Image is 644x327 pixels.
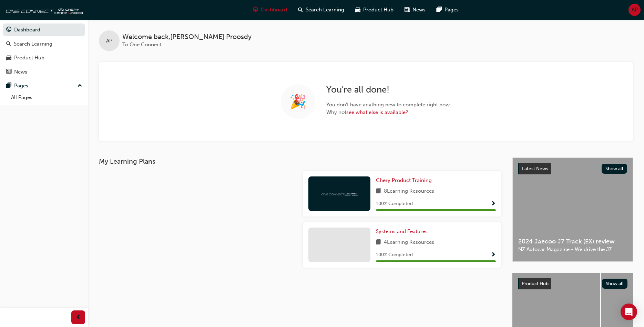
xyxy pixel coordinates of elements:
button: Pages [3,79,85,92]
span: book-icon [376,238,381,247]
button: Show Progress [491,251,496,259]
span: guage-icon [253,6,258,14]
a: Product Hub [3,51,85,64]
a: Product HubShow all [518,278,627,289]
a: Latest NewsShow all2024 Jaecoo J7 Track (EX) reviewNZ Autocar Magazine - We drive the J7. [512,157,633,262]
a: Search Learning [3,38,85,50]
span: guage-icon [6,27,11,33]
a: news-iconNews [399,3,431,17]
h3: My Learning Plans [99,157,501,165]
span: 8 Learning Resources [384,187,434,196]
div: Pages [14,82,28,90]
a: search-iconSearch Learning [293,3,350,17]
button: Show all [602,279,628,289]
a: News [3,66,85,78]
span: book-icon [376,187,381,196]
span: 100 % Completed [376,251,413,259]
span: Latest News [522,166,548,172]
div: Search Learning [14,40,52,48]
a: Dashboard [3,23,85,36]
span: Show Progress [491,201,496,207]
div: Open Intercom Messenger [621,304,637,320]
a: car-iconProduct Hub [350,3,399,17]
span: To One Connect [122,41,161,48]
a: guage-iconDashboard [247,3,293,17]
span: news-icon [6,69,11,75]
a: see what else is available? [346,109,408,115]
div: News [14,68,27,76]
h2: You ' re all done! [326,84,451,95]
span: Pages [444,6,459,14]
span: search-icon [298,6,303,14]
span: Welcome back , [PERSON_NAME] Proosdy [122,33,252,41]
span: pages-icon [437,6,442,14]
img: oneconnect [320,190,358,197]
button: DashboardSearch LearningProduct HubNews [3,22,85,79]
a: Latest NewsShow all [518,163,627,174]
span: car-icon [355,6,360,14]
span: Show Progress [491,252,496,258]
span: 4 Learning Resources [384,238,434,247]
button: Show all [602,164,627,174]
div: Product Hub [14,54,44,62]
span: news-icon [405,6,410,14]
span: NZ Autocar Magazine - We drive the J7. [518,246,627,253]
span: Chery Product Training [376,177,432,183]
span: Dashboard [261,6,287,14]
span: car-icon [6,55,11,61]
span: AP [106,37,112,45]
img: oneconnect [3,3,83,17]
span: search-icon [6,41,11,47]
span: pages-icon [6,83,11,89]
span: 🎉 [289,98,307,106]
span: News [412,6,426,14]
span: Product Hub [363,6,393,14]
span: Search Learning [306,6,344,14]
button: AP [628,4,641,16]
span: Systems and Features [376,228,428,234]
a: Systems and Features [376,228,430,235]
a: Chery Product Training [376,176,435,184]
a: pages-iconPages [431,3,464,17]
span: You don ' t have anything new to complete right now. [326,101,451,109]
span: up-icon [78,81,82,90]
button: Show Progress [491,200,496,208]
span: Why not [326,108,451,116]
span: 100 % Completed [376,200,413,208]
span: 2024 Jaecoo J7 Track (EX) review [518,238,627,246]
span: Product Hub [522,281,549,287]
span: prev-icon [76,313,81,322]
a: All Pages [8,92,85,103]
span: AP [632,6,638,14]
